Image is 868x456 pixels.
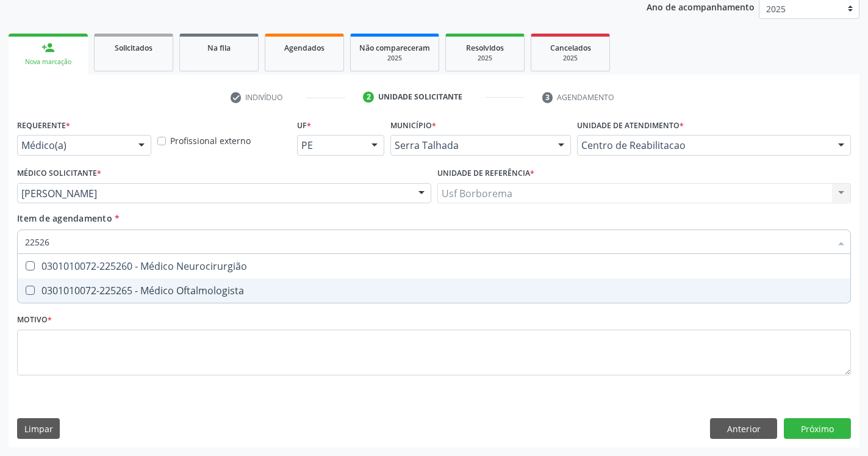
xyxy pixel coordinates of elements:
label: Unidade de atendimento [577,116,684,135]
span: Serra Talhada [395,139,546,151]
span: Centro de Reabilitacao [581,139,826,151]
label: UF [297,116,311,135]
label: Unidade de referência [437,164,534,183]
label: Município [390,116,436,135]
label: Requerente [17,116,70,135]
div: 2 [363,92,374,103]
span: Resolvidos [466,43,504,53]
span: Cancelados [550,43,591,53]
button: Próximo [784,418,851,439]
span: Item de agendamento [17,212,112,224]
div: 0301010072-225260 - Médico Neurocirurgião [25,261,843,271]
span: Não compareceram [359,43,430,53]
span: Na fila [207,43,231,53]
span: Médico(a) [21,139,126,151]
input: Buscar por procedimentos [25,230,831,254]
div: 0301010072-225265 - Médico Oftalmologista [25,286,843,295]
label: Motivo [17,311,52,330]
div: Unidade solicitante [378,92,462,103]
span: PE [301,139,359,151]
div: 2025 [454,54,515,63]
button: Anterior [710,418,777,439]
span: Solicitados [115,43,152,53]
div: 2025 [359,54,430,63]
div: Nova marcação [17,57,79,67]
span: [PERSON_NAME] [21,187,406,200]
span: Agendados [284,43,325,53]
div: person_add [41,41,55,54]
label: Profissional externo [170,134,251,147]
label: Médico Solicitante [17,164,101,183]
div: 2025 [540,54,601,63]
